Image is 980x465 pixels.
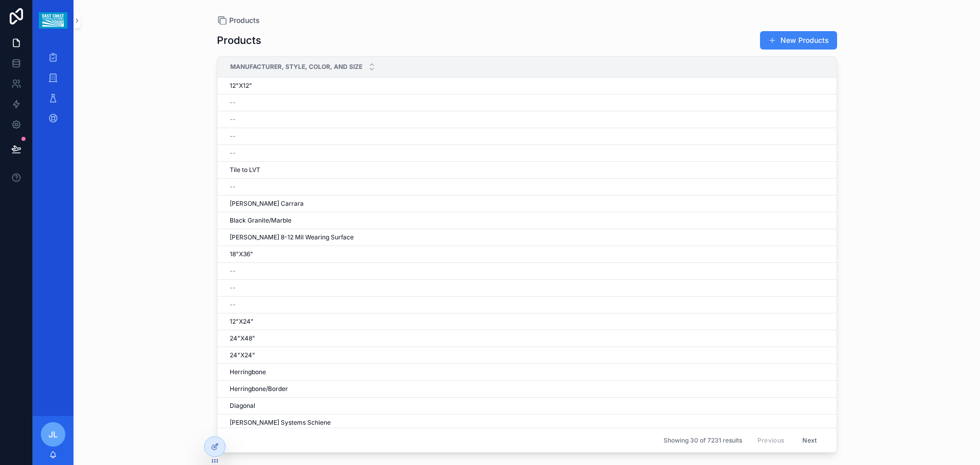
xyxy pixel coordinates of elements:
[230,250,253,258] span: 18"X36"
[33,41,73,141] div: scrollable content
[230,233,833,241] a: [PERSON_NAME] 8-12 Mil Wearing Surface
[230,166,833,174] a: Tile to LVT
[230,233,354,241] span: [PERSON_NAME] 8-12 Mil Wearing Surface
[760,31,837,50] button: New Products
[230,200,833,208] a: [PERSON_NAME] Carrara
[230,216,833,225] a: Black Granite/Marble
[230,419,331,427] span: [PERSON_NAME] Systems Schiene
[230,301,833,309] a: --
[230,267,236,275] span: --
[230,183,833,191] a: --
[230,402,255,410] span: Diagonal
[230,183,236,191] span: --
[230,351,833,359] a: 24"X24"
[48,428,58,440] span: JL
[230,334,833,342] a: 24"X48"
[664,436,742,445] span: Showing 30 of 7231 results
[230,63,362,71] span: Manufacturer, Style, Color, and Size
[230,149,236,157] span: --
[230,132,236,140] span: --
[217,33,261,47] h1: Products
[230,166,260,174] span: Tile to LVT
[230,267,833,275] a: --
[230,99,833,107] a: --
[230,149,833,157] a: --
[230,385,288,393] span: Herringbone/Border
[230,250,833,258] a: 18"X36"
[230,284,833,292] a: --
[230,200,304,208] span: [PERSON_NAME] Carrara
[230,115,833,124] a: --
[230,317,254,326] span: 12"X24"
[217,15,260,26] a: Products
[230,334,255,342] span: 24"X48"
[230,317,833,326] a: 12"X24"
[230,402,833,410] a: Diagonal
[230,82,252,90] span: 12"X12"
[230,368,266,376] span: Herringbone
[230,368,833,376] a: Herringbone
[230,351,255,359] span: 24"X24"
[230,301,236,309] span: --
[39,12,67,29] img: App logo
[230,419,833,427] a: [PERSON_NAME] Systems Schiene
[230,82,833,90] a: 12"X12"
[230,385,833,393] a: Herringbone/Border
[230,115,236,124] span: --
[230,216,291,225] span: Black Granite/Marble
[230,284,236,292] span: --
[230,99,236,107] span: --
[230,132,833,140] a: --
[795,432,824,448] button: Next
[229,15,260,26] span: Products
